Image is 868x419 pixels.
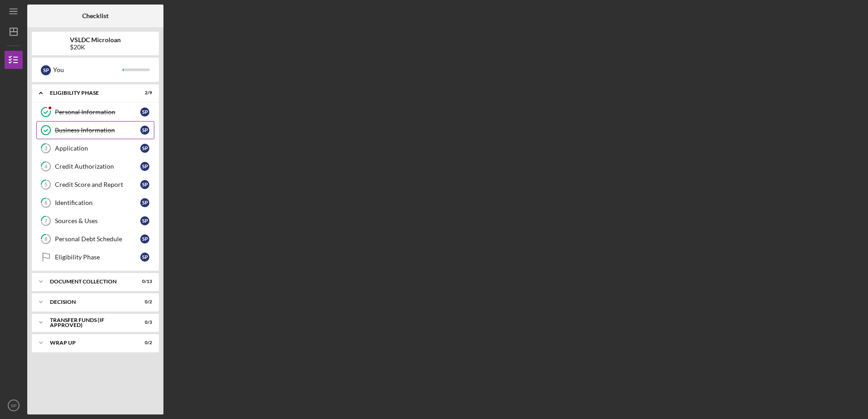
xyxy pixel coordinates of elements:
div: $20K [70,44,121,51]
div: S P [41,65,51,75]
div: Identification [55,199,140,206]
div: Eligibility Phase [50,90,129,96]
a: Personal InformationSP [36,103,154,121]
div: Document Collection [50,279,129,284]
div: S P [140,180,149,189]
div: Personal Debt Schedule [55,235,140,243]
div: Decision [50,299,129,305]
div: S P [140,162,149,171]
b: VSLDC Microloan [70,36,121,44]
button: SP [5,396,23,414]
a: 5Credit Score and ReportSP [36,175,154,194]
div: Eligibility Phase [55,253,140,261]
div: Application [55,145,140,152]
a: 6IdentificationSP [36,194,154,212]
b: Checklist [82,12,108,19]
tspan: 4 [44,164,48,170]
div: 2 / 9 [136,90,152,96]
tspan: 7 [44,218,48,224]
div: 0 / 2 [136,340,152,346]
a: 8Personal Debt ScheduleSP [36,230,154,248]
div: Business Information [55,127,140,134]
div: Transfer Funds (If Approved) [50,317,129,328]
div: You [53,62,123,78]
div: S P [140,234,149,244]
div: 0 / 2 [136,299,152,305]
tspan: 5 [44,182,47,188]
div: S P [140,107,149,117]
tspan: 6 [44,200,48,206]
div: Credit Authorization [55,163,140,170]
tspan: 3 [44,146,47,151]
div: Sources & Uses [55,217,140,224]
div: S P [140,216,149,225]
a: 4Credit AuthorizationSP [36,157,154,175]
div: S P [140,126,149,135]
div: Wrap Up [50,340,129,346]
div: S P [140,198,149,207]
a: Eligibility PhaseSP [36,248,154,266]
tspan: 8 [44,236,47,242]
div: Personal Information [55,108,140,116]
div: S P [140,144,149,153]
div: S P [140,253,149,262]
a: 3ApplicationSP [36,139,154,157]
div: 0 / 13 [136,279,152,284]
a: Business InformationSP [36,121,154,139]
div: 0 / 3 [136,320,152,325]
text: SP [11,403,17,408]
div: Credit Score and Report [55,181,140,188]
a: 7Sources & UsesSP [36,212,154,230]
